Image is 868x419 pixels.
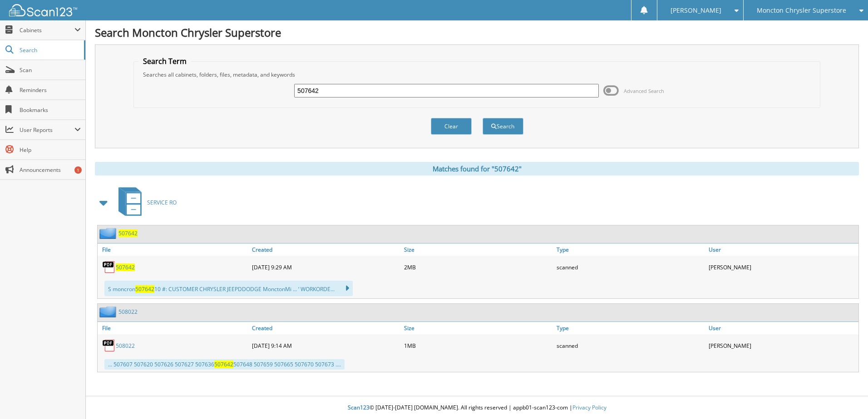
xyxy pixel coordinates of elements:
span: Reminders [20,86,81,94]
span: Search [20,46,79,54]
a: File [98,322,250,334]
img: scan123-logo-white.svg [9,4,77,16]
a: Type [554,322,706,334]
a: File [98,244,250,256]
div: S moncron 10 #: CUSTOMER CHRYSLER JEEPDDODGE MonctonMi ... ‘ WORKORDE... [104,281,353,296]
img: PDF.png [102,260,116,274]
span: Bookmarks [20,106,81,114]
a: User [706,322,858,334]
span: [PERSON_NAME] [671,8,721,13]
span: 507642 [135,285,154,293]
a: Size [402,322,554,334]
div: 1MB [402,336,554,355]
a: Privacy Policy [572,404,607,411]
span: Cabinets [20,26,74,34]
div: [DATE] 9:14 AM [250,336,402,355]
a: Size [402,244,554,256]
legend: Search Term [138,56,191,66]
span: Scan [20,66,81,74]
button: Search [483,118,523,135]
span: Moncton Chrysler Superstore [757,8,846,13]
span: User Reports [20,126,74,134]
div: scanned [554,258,706,276]
div: [PERSON_NAME] [706,258,858,276]
a: SERVICE RO [113,185,177,220]
div: 1 [74,166,82,174]
a: 507642 [116,263,135,271]
div: 2MB [402,258,554,276]
a: 507642 [118,229,138,237]
a: 508022 [118,308,138,316]
div: Searches all cabinets, folders, files, metadata, and keywords [138,71,815,78]
div: Matches found for "507642" [95,162,859,175]
span: Scan123 [348,404,370,411]
a: User [706,244,858,256]
img: folder2.png [99,306,118,317]
div: ... 507607 507620 507626 507627 507636 507648 507659 507665 507670 507673 .... [104,359,345,370]
span: Help [20,146,81,154]
span: SERVICE RO [147,199,177,206]
span: 507642 [214,361,233,368]
a: 508022 [116,342,135,350]
a: Created [250,322,402,334]
div: [DATE] 9:29 AM [250,258,402,276]
span: Advanced Search [624,88,664,94]
span: Announcements [20,166,81,174]
div: [PERSON_NAME] [706,336,858,355]
img: folder2.png [99,228,118,239]
h1: Search Moncton Chrysler Superstore [95,25,859,40]
div: © [DATE]-[DATE] [DOMAIN_NAME]. All rights reserved | appb01-scan123-com | [86,397,868,419]
img: PDF.png [102,339,116,352]
a: Created [250,244,402,256]
button: Clear [431,118,472,135]
div: scanned [554,336,706,355]
a: Type [554,244,706,256]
